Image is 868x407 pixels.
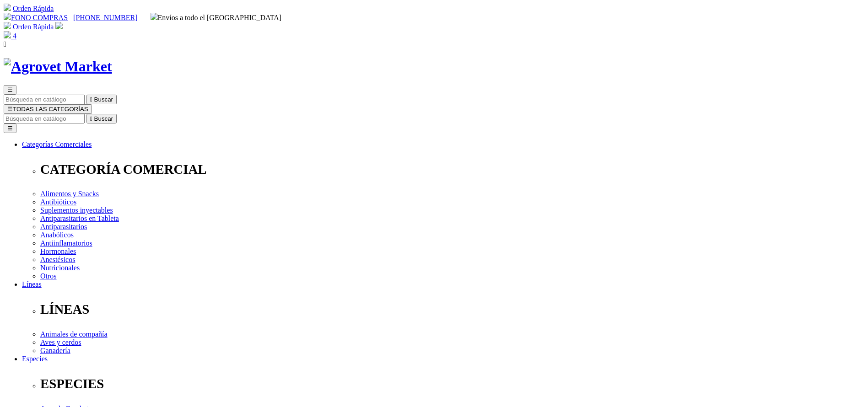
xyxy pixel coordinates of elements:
[40,264,80,272] a: Nutricionales
[86,114,117,123] button:  Buscar
[55,23,63,31] a: Acceda a su cuenta de cliente
[55,22,63,29] img: user.svg
[151,13,158,20] img: delivery-truck.svg
[4,104,92,114] button: ☰TODAS LAS CATEGORÍAS
[40,231,74,239] a: Anabólicos
[13,32,16,40] span: 4
[4,13,11,20] img: phone.svg
[40,256,75,263] a: Anestésicos
[40,239,92,247] a: Antiinflamatorios
[94,115,113,122] span: Buscar
[4,32,16,40] a: 4
[40,206,113,214] a: Suplementos inyectables
[40,272,57,280] a: Otros
[90,115,92,122] i: 
[7,106,13,112] span: ☰
[4,58,112,75] img: Agrovet Market
[4,123,16,133] button: ☰
[40,214,119,222] a: Antiparasitarios en Tableta
[22,280,42,288] a: Líneas
[4,14,68,21] a: FONO COMPRAS
[40,376,864,391] p: ESPECIES
[13,23,54,31] a: Orden Rápida
[5,308,158,402] iframe: Brevo live chat
[7,86,13,93] span: ☰
[40,247,76,255] a: Hormonales
[13,5,54,12] a: Orden Rápida
[4,85,16,95] button: ☰
[40,198,76,206] a: Antibióticos
[4,4,11,11] img: shopping-cart.svg
[4,31,11,38] img: shopping-bag.svg
[40,162,864,177] p: CATEGORÍA COMERCIAL
[94,96,113,103] span: Buscar
[86,95,117,104] button:  Buscar
[4,22,11,29] img: shopping-cart.svg
[40,223,87,230] a: Antiparasitarios
[40,302,864,317] p: LÍNEAS
[90,96,92,103] i: 
[4,114,85,123] input: Buscar
[4,95,85,104] input: Buscar
[73,14,137,21] a: [PHONE_NUMBER]
[4,40,6,48] i: 
[22,140,92,148] a: Categorías Comerciales
[151,14,282,21] span: Envíos a todo el [GEOGRAPHIC_DATA]
[40,190,99,198] a: Alimentos y Snacks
